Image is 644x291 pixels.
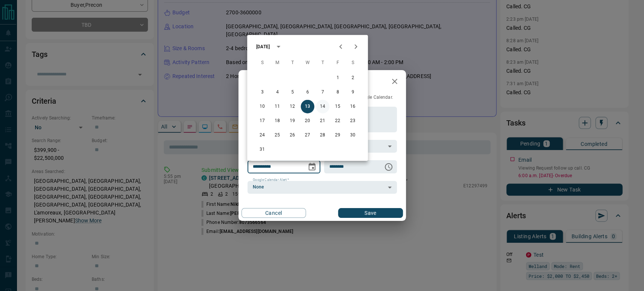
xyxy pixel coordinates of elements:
[271,129,284,142] button: 25
[255,114,269,128] button: 17
[286,86,299,99] button: 5
[346,100,360,113] button: 16
[301,129,314,142] button: 27
[304,159,320,175] button: Choose date, selected date is Aug 13, 2025
[286,129,299,142] button: 26
[286,100,299,113] button: 12
[255,86,269,99] button: 3
[333,39,348,54] button: Previous month
[271,100,284,113] button: 11
[271,86,284,99] button: 4
[346,129,360,142] button: 30
[316,129,329,142] button: 28
[331,114,344,128] button: 22
[316,114,329,128] button: 21
[316,55,329,70] span: Thursday
[255,143,269,156] button: 31
[331,100,344,113] button: 15
[346,71,360,85] button: 2
[331,55,344,70] span: Friday
[238,70,287,94] h2: Edit Task
[346,114,360,128] button: 23
[286,114,299,128] button: 19
[256,43,270,50] div: [DATE]
[255,100,269,113] button: 10
[271,55,284,70] span: Monday
[241,208,306,218] button: Cancel
[331,86,344,99] button: 8
[301,114,314,128] button: 20
[316,100,329,113] button: 14
[301,55,314,70] span: Wednesday
[316,86,329,99] button: 7
[286,55,299,70] span: Tuesday
[247,181,397,194] div: None
[253,178,289,182] label: Google Calendar Alert
[381,159,396,175] button: Choose time, selected time is 6:00 AM
[271,114,284,128] button: 18
[346,55,360,70] span: Saturday
[272,40,285,53] button: calendar view is open, switch to year view
[331,129,344,142] button: 29
[255,129,269,142] button: 24
[301,86,314,99] button: 6
[301,100,314,113] button: 13
[255,55,269,70] span: Sunday
[348,39,363,54] button: Next month
[331,71,344,85] button: 1
[346,86,360,99] button: 9
[338,208,403,218] button: Save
